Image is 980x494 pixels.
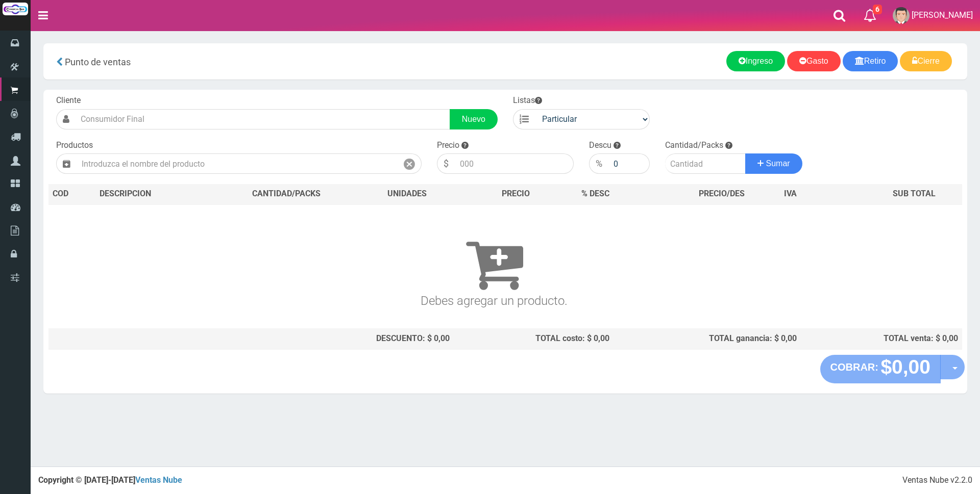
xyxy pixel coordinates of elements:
[216,333,450,345] div: DESCUENTO: $ 0,00
[114,189,151,198] span: CRIPCION
[893,188,936,200] span: SUB TOTAL
[665,153,746,174] input: Cantidad
[76,109,450,129] input: Consumidor Final
[502,188,530,200] span: PRECIO
[212,184,361,204] th: CANTIDAD/PACKS
[437,140,459,151] label: Precio
[745,153,802,174] button: Sumar
[38,475,182,485] strong: Copyright © [DATE]-[DATE]
[53,219,936,307] h3: Debes agregar un producto.
[843,51,898,71] a: Retiro
[56,95,81,107] label: Cliente
[437,153,455,174] div: $
[805,333,958,345] div: TOTAL venta: $ 0,00
[830,361,878,373] strong: COBRAR:
[77,153,398,174] input: Introduzca el nombre del producto
[766,159,790,168] span: Sumar
[608,153,650,174] input: 000
[726,51,785,71] a: Ingreso
[3,3,28,15] img: Logo grande
[361,184,453,204] th: UNIDADES
[699,189,745,198] span: PRECIO/DES
[450,109,498,129] a: Nuevo
[135,475,182,485] a: Ventas Nube
[65,57,131,67] span: Punto de ventas
[48,184,95,204] th: COD
[581,189,609,198] span: % DESC
[787,51,841,71] a: Gasto
[95,184,212,204] th: DES
[618,333,797,345] div: TOTAL ganancia: $ 0,00
[873,5,882,14] span: 6
[912,10,973,20] span: [PERSON_NAME]
[820,355,941,383] button: COBRAR: $0,00
[665,140,723,151] label: Cantidad/Packs
[513,95,542,107] label: Listas
[893,7,910,24] img: User Image
[458,333,610,345] div: TOTAL costo: $ 0,00
[900,51,952,71] a: Cierre
[589,153,608,174] div: %
[589,140,611,151] label: Descu
[784,189,797,198] span: IVA
[56,140,93,151] label: Productos
[880,356,930,378] strong: $0,00
[455,153,574,174] input: 000
[902,475,972,486] div: Ventas Nube v2.2.0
